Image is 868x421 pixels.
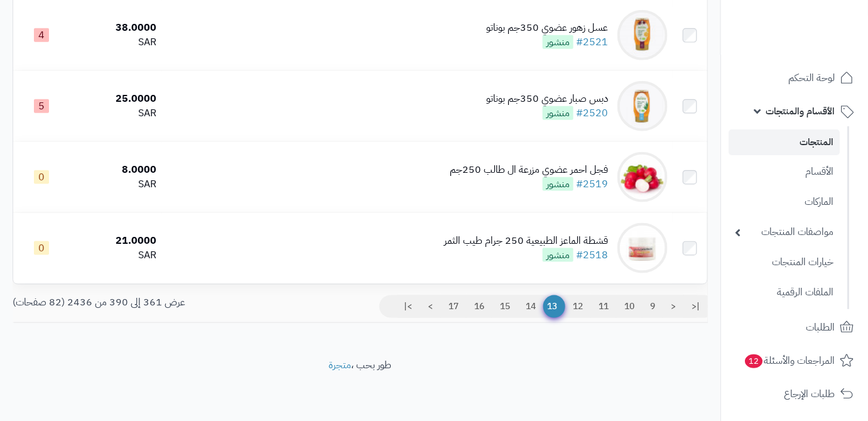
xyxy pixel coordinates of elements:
[492,295,518,318] a: 15
[75,21,157,35] div: 38.0000
[329,358,352,373] a: متجرة
[34,170,49,184] span: 0
[543,177,573,191] span: منشور
[616,295,643,318] a: 10
[34,99,49,113] span: 5
[565,295,591,318] a: 12
[729,63,860,93] a: لوحة التحكم
[784,385,835,403] span: طلبات الإرجاع
[745,354,763,368] span: 12
[518,295,544,318] a: 14
[729,189,840,216] a: الماركات
[729,158,840,185] a: الأقسام
[3,295,361,310] div: عرض 361 إلى 390 من 2436 (82 صفحات)
[729,346,860,376] a: المراجعات والأسئلة12
[617,223,668,273] img: قشطة الماعز الطبيعية 250 جرام طيب الثمر
[642,295,663,318] a: 9
[75,163,157,177] div: 8.0000
[729,219,840,246] a: مواصفات المنتجات
[576,248,608,263] a: #2518
[729,312,860,342] a: الطلبات
[788,69,835,87] span: لوحة التحكم
[450,163,608,177] div: فجل احمر عضوي مزرعة ال طالب 250جم
[466,295,492,318] a: 16
[420,295,441,318] a: >
[729,129,840,155] a: المنتجات
[576,106,608,121] a: #2520
[617,81,668,131] img: دبس صبار عضوي 350جم بوناتو
[75,248,157,263] div: SAR
[486,92,608,106] div: دبس صبار عضوي 350جم بوناتو
[75,234,157,248] div: 21.0000
[543,248,573,262] span: منشور
[783,28,856,54] img: logo-2.png
[766,102,835,120] span: الأقسام والمنتجات
[34,28,49,42] span: 4
[486,21,608,35] div: عسل زهور عضوي 350جم بوناتو
[617,152,668,202] img: فجل احمر عضوي مزرعة ال طالب 250جم
[75,177,157,192] div: SAR
[75,35,157,50] div: SAR
[729,249,840,276] a: خيارات المنتجات
[440,295,467,318] a: 17
[576,35,608,50] a: #2521
[744,352,835,369] span: المراجعات والأسئلة
[806,319,835,336] span: الطلبات
[576,177,608,192] a: #2519
[396,295,420,318] a: >|
[729,379,860,409] a: طلبات الإرجاع
[34,241,49,255] span: 0
[729,279,840,306] a: الملفات الرقمية
[444,234,608,248] div: قشطة الماعز الطبيعية 250 جرام طيب الثمر
[683,295,708,318] a: |<
[663,295,684,318] a: <
[75,92,157,106] div: 25.0000
[617,10,668,60] img: عسل زهور عضوي 350جم بوناتو
[543,106,573,120] span: منشور
[590,295,617,318] a: 11
[543,35,573,49] span: منشور
[543,295,565,318] span: 13
[75,106,157,121] div: SAR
